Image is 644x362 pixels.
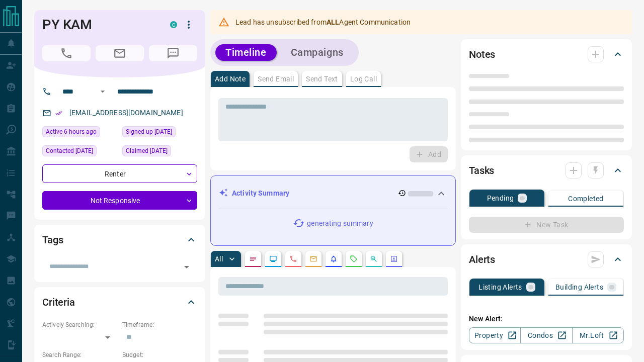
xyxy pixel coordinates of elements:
[42,45,91,61] span: Call
[46,127,97,137] span: Active 6 hours ago
[487,195,514,202] p: Pending
[249,255,257,263] svg: Notes
[42,164,197,183] div: Renter
[180,260,194,274] button: Open
[370,255,378,263] svg: Opportunities
[42,290,197,314] div: Criteria
[350,255,358,263] svg: Requests
[281,44,354,61] button: Campaigns
[42,145,117,159] div: Sat Sep 27 2025
[469,327,521,343] a: Property
[42,294,75,310] h2: Criteria
[42,191,197,210] div: Not Responsive
[469,251,495,267] h2: Alerts
[42,17,155,33] h1: PY KAM
[478,284,522,291] p: Listing Alerts
[327,18,339,26] strong: ALL
[309,255,317,263] svg: Emails
[390,255,398,263] svg: Agent Actions
[97,85,109,98] button: Open
[122,320,197,329] p: Timeframe:
[469,247,624,271] div: Alerts
[122,145,197,159] div: Sat Sep 27 2025
[568,195,604,202] p: Completed
[469,162,494,178] h2: Tasks
[330,255,338,263] svg: Listing Alerts
[235,13,411,31] div: Lead has unsubscribed from Agent Communication
[572,327,624,343] a: Mr.Loft
[42,232,63,248] h2: Tags
[215,44,277,61] button: Timeline
[96,45,144,61] span: Email
[215,255,223,262] p: All
[42,228,197,252] div: Tags
[170,21,177,28] div: condos.ca
[469,42,624,66] div: Notes
[122,126,197,140] div: Mon Oct 07 2024
[219,184,447,203] div: Activity Summary
[307,218,373,229] p: generating summary
[126,127,172,137] span: Signed up [DATE]
[289,255,297,263] svg: Calls
[42,350,117,359] p: Search Range:
[149,45,197,61] span: Message
[126,146,168,156] span: Claimed [DATE]
[520,327,572,343] a: Condos
[215,75,246,82] p: Add Note
[69,109,183,117] a: [EMAIL_ADDRESS][DOMAIN_NAME]
[469,46,495,62] h2: Notes
[269,255,277,263] svg: Lead Browsing Activity
[555,284,603,291] p: Building Alerts
[42,320,117,329] p: Actively Searching:
[55,110,62,117] svg: Email Verified
[122,350,197,359] p: Budget:
[232,188,289,199] p: Activity Summary
[469,314,624,324] p: New Alert:
[46,146,93,156] span: Contacted [DATE]
[42,126,117,140] div: Sun Oct 12 2025
[469,158,624,183] div: Tasks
